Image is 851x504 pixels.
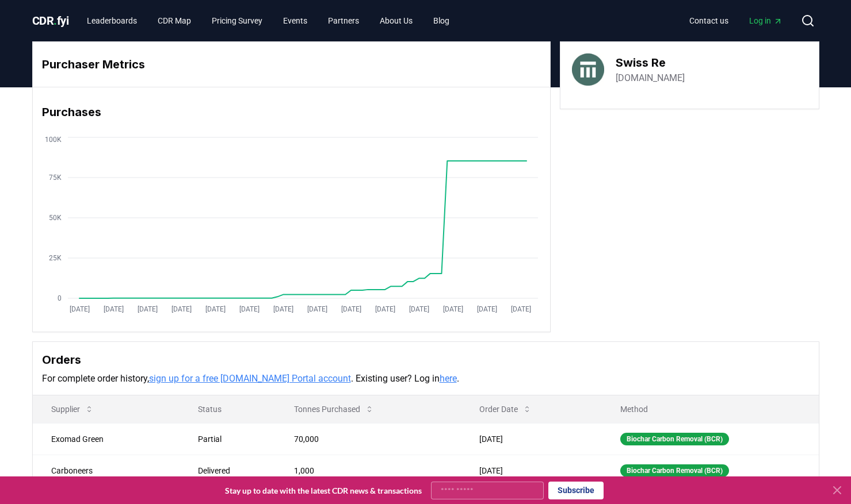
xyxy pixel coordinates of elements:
tspan: [DATE] [375,305,395,313]
a: Contact us [680,10,738,31]
tspan: [DATE] [171,305,191,313]
td: 70,000 [276,423,461,455]
span: . [54,14,57,28]
img: Swiss Re-logo [572,53,604,86]
a: Log in [740,10,792,31]
div: Partial [198,433,266,445]
a: sign up for a free [DOMAIN_NAME] Portal account [149,373,351,384]
a: Partners [319,10,368,31]
h3: Orders [42,351,810,368]
tspan: [DATE] [273,305,293,313]
a: Blog [424,10,459,31]
td: Carboneers [33,455,180,486]
tspan: [DATE] [510,305,531,313]
td: Exomad Green [33,423,180,455]
tspan: [DATE] [409,305,429,313]
tspan: 100K [45,136,62,144]
tspan: [DATE] [205,305,225,313]
tspan: [DATE] [476,305,497,313]
tspan: [DATE] [239,305,259,313]
p: Method [611,403,809,415]
div: Biochar Carbon Removal (BCR) [620,433,729,445]
a: About Us [371,10,422,31]
td: [DATE] [461,423,602,455]
div: Biochar Carbon Removal (BCR) [620,464,729,477]
nav: Main [78,10,459,31]
button: Supplier [42,398,103,421]
button: Tonnes Purchased [285,398,383,421]
a: [DOMAIN_NAME] [616,71,685,85]
a: Pricing Survey [203,10,272,31]
span: CDR fyi [32,14,69,28]
tspan: [DATE] [341,305,361,313]
a: Leaderboards [78,10,146,31]
tspan: [DATE] [103,305,123,313]
tspan: 75K [49,174,62,182]
tspan: [DATE] [307,305,327,313]
a: CDR.fyi [32,13,69,29]
td: 1,000 [276,455,461,486]
h3: Purchaser Metrics [42,56,541,73]
div: Delivered [198,465,266,476]
h3: Purchases [42,103,541,121]
tspan: [DATE] [69,305,89,313]
td: [DATE] [461,455,602,486]
tspan: [DATE] [137,305,157,313]
nav: Main [680,10,792,31]
tspan: [DATE] [442,305,463,313]
p: Status [189,403,266,415]
span: Log in [749,15,783,26]
tspan: 25K [49,254,62,262]
tspan: 50K [49,214,62,222]
p: For complete order history, . Existing user? Log in . [42,372,810,386]
tspan: 0 [58,294,62,302]
h3: Swiss Re [616,54,685,71]
a: here [440,373,457,384]
button: Order Date [470,398,541,421]
a: Events [274,10,316,31]
a: CDR Map [148,10,200,31]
